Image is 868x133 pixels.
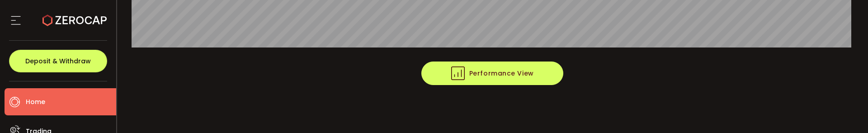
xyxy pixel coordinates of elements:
span: Performance View [451,66,534,80]
iframe: Chat Widget [760,35,868,133]
span: Home [26,95,45,109]
div: 聊天小组件 [760,35,868,133]
button: Deposit & Withdraw [9,50,107,72]
span: Deposit & Withdraw [25,58,91,64]
button: Performance View [421,62,563,85]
